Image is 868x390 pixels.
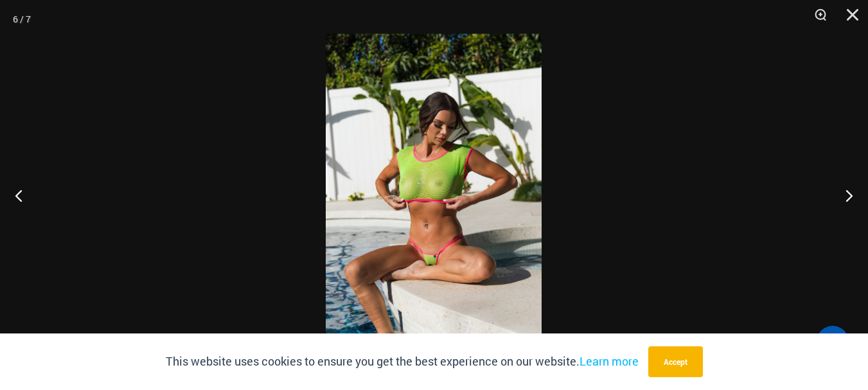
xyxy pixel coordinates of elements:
div: 6 / 7 [13,10,31,29]
button: Accept [648,346,703,377]
p: This website uses cookies to ensure you get the best experience on our website. [166,352,639,371]
button: Next [820,163,868,227]
a: Learn more [580,353,639,369]
img: MMicro Mesh Lime Crush 366 Crop Top 456 Micro 01 [326,34,542,358]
